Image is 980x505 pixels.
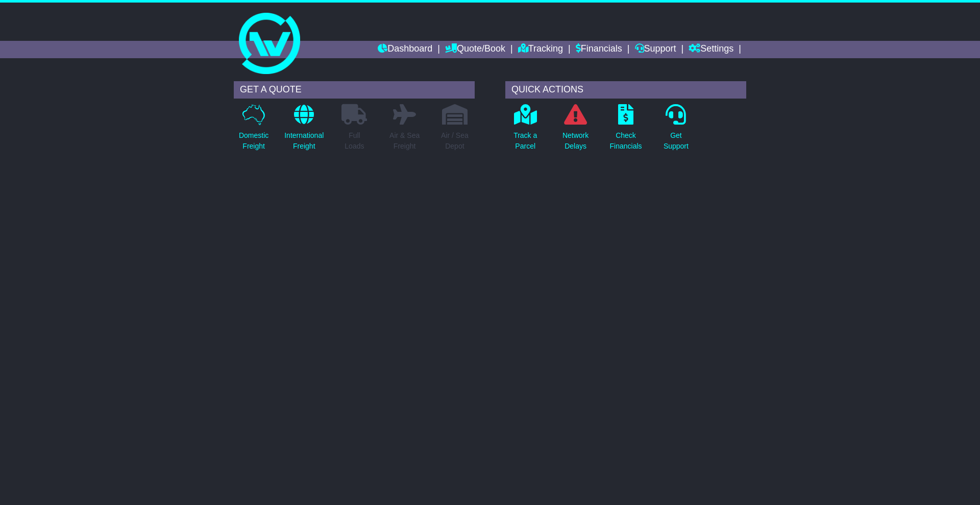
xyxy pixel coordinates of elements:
a: Quote/Book [445,41,505,58]
a: CheckFinancials [609,104,643,157]
a: Financials [576,41,622,58]
p: Full Loads [341,130,367,152]
a: Settings [689,41,733,58]
p: Domestic Freight [239,130,268,152]
p: Air / Sea Depot [441,130,469,152]
p: Track a Parcel [513,130,537,152]
p: Get Support [664,130,689,152]
div: GET A QUOTE [234,81,475,99]
p: Network Delays [562,130,589,152]
a: DomesticFreight [238,104,269,157]
a: Tracking [518,41,563,58]
p: Air & Sea Freight [389,130,420,152]
p: International Freight [284,130,324,152]
p: Check Financials [610,130,642,152]
a: InternationalFreight [284,104,324,157]
a: Support [635,41,676,58]
a: Dashboard [378,41,432,58]
a: GetSupport [663,104,689,157]
a: Track aParcel [513,104,537,157]
div: QUICK ACTIONS [505,81,746,99]
a: NetworkDelays [562,104,589,157]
